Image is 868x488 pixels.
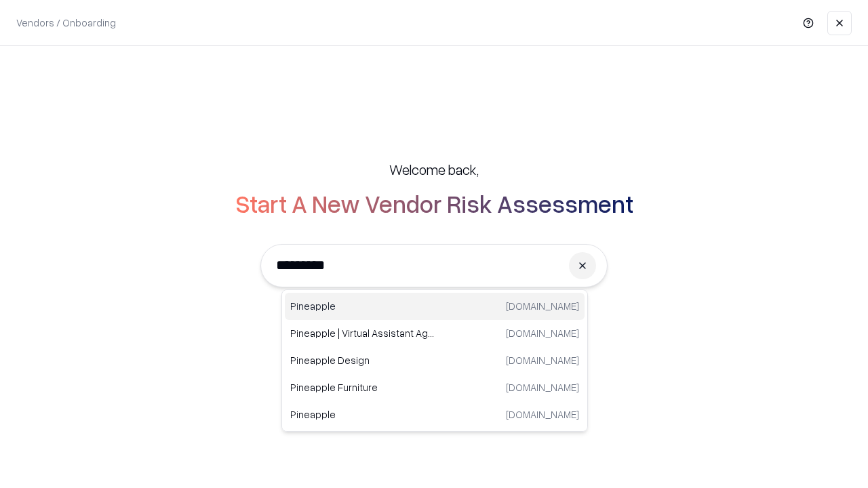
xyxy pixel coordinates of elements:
[506,326,579,340] p: [DOMAIN_NAME]
[290,326,435,340] p: Pineapple | Virtual Assistant Agency
[506,299,579,313] p: [DOMAIN_NAME]
[389,160,479,179] h5: Welcome back,
[290,299,435,313] p: Pineapple
[506,380,579,394] p: [DOMAIN_NAME]
[506,407,579,422] p: [DOMAIN_NAME]
[290,380,435,394] p: Pineapple Furniture
[281,289,588,432] div: Suggestions
[506,353,579,367] p: [DOMAIN_NAME]
[235,190,633,217] h2: Start A New Vendor Risk Assessment
[16,16,116,30] p: Vendors / Onboarding
[290,407,435,422] p: Pineapple
[290,353,435,367] p: Pineapple Design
